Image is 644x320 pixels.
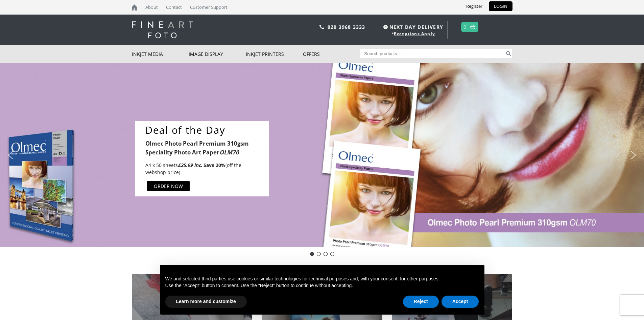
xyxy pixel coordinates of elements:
a: 0 [463,22,467,32]
div: Deal of the Day - Innova IFA12 [317,252,321,256]
button: Reject [403,296,439,308]
img: time.svg [383,25,388,29]
a: Inkjet Media [132,45,189,63]
div: Deal of the DayOlmec Photo Pearl Premium 310gsm Speciality Photo Art PaperOLM70 A4 x 50 sheets£25... [135,121,269,196]
p: Use the “Accept” button to consent. Use the “Reject” button to continue without accepting. [165,282,479,289]
div: pinch book [330,252,334,256]
a: LOGIN [489,1,512,11]
div: Innova-general [324,252,328,256]
span: NEXT DAY DELIVERY [382,23,443,31]
a: Deal of the Day [145,124,264,136]
button: Learn more and customize [165,296,247,308]
a: Register [461,1,487,11]
div: Choose slide to display. [309,251,336,257]
button: Accept [442,296,479,308]
img: next arrow [628,150,639,161]
div: ORDER NOW [154,183,183,190]
div: DOTD - OLM70 - Photo Pearl Premium 310gsm [310,252,314,256]
a: Inkjet Printers [246,45,303,63]
a: ORDER NOW [147,181,190,191]
img: previous arrow [5,150,16,161]
a: Exceptions Apply [394,31,435,37]
b: Save 20% [204,162,225,168]
b: Olmec Photo Pearl Premium 310gsm Speciality Photo Art Paper [145,140,249,156]
p: A4 x 50 sheets (off the webshop price) [145,162,257,176]
button: Search [505,49,512,58]
input: Search products… [360,49,505,58]
a: Offers [303,45,360,63]
i: £25.99 inc. [178,162,202,168]
img: basket.svg [470,25,475,29]
p: We and selected third parties use cookies or similar technologies for technical purposes and, wit... [165,276,479,282]
a: Image Display [189,45,246,63]
img: phone.svg [319,25,324,29]
i: OLM70 [219,148,239,156]
img: logo-white.svg [132,21,193,38]
a: 020 3968 3333 [328,24,365,30]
